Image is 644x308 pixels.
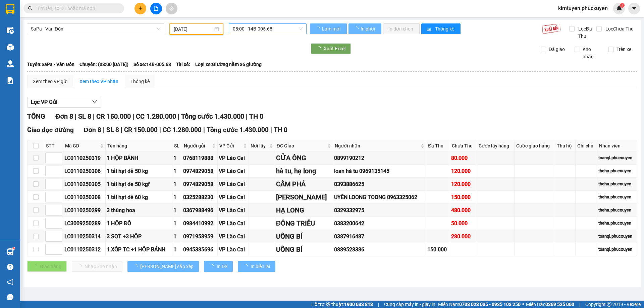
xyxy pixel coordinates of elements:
[173,232,181,241] div: 1
[576,25,596,40] span: Lọc Đã Thu
[63,230,106,243] td: LC0110250314
[277,142,326,149] span: ĐC Giao
[522,303,524,306] span: ⚪️
[27,261,67,272] button: Giao hàng
[598,181,636,187] div: theha.phucxuyen
[607,302,611,307] span: copyright
[451,206,476,214] div: 480.000
[121,126,122,134] span: |
[63,204,106,217] td: LC0110250299
[348,23,381,34] button: In phơi
[183,154,216,162] div: 0768119888
[378,301,379,308] span: |
[354,26,360,31] span: loading
[450,140,477,151] th: Chưa Thu
[172,140,182,151] th: SL
[515,140,555,151] th: Cước giao hàng
[311,301,373,308] span: Hỗ trợ kỹ thuật:
[334,154,425,162] div: 0899190212
[311,43,351,54] button: Xuất Excel
[107,219,171,228] div: 1 HỘP ĐỒ
[7,27,14,34] img: warehouse-icon
[159,126,161,134] span: |
[28,6,33,11] span: search
[27,112,45,120] span: TỔNG
[451,180,476,188] div: 120.000
[218,230,249,243] td: VP Lào Cai
[243,264,251,269] span: loading
[7,248,14,255] img: warehouse-icon
[183,219,216,228] div: 0984410992
[555,140,576,151] th: Thu hộ
[79,61,128,68] span: Chuyến: (08:00 [DATE])
[195,61,262,68] span: Loại xe: Giường nằm 36 giường
[72,261,122,272] button: Nhập kho nhận
[316,46,324,51] span: loading
[174,25,213,33] input: 01/10/2025
[276,244,332,255] div: UÔNG BÍ
[427,26,432,32] span: bar-chart
[173,180,181,188] div: 1
[207,126,269,134] span: Tổng cước 1.430.000
[542,23,561,34] img: 9k=
[78,112,91,120] span: SL 8
[219,206,248,214] div: VP Lào Cai
[92,99,97,105] span: down
[438,301,521,308] span: Miền Nam
[427,245,449,254] div: 150.000
[65,142,99,149] span: Mã GD
[150,3,162,14] button: file-add
[183,206,216,214] div: 0367988496
[183,180,216,188] div: 0974829058
[233,24,303,34] span: 08:00 - 14B-005.68
[64,232,104,241] div: LC0110250314
[276,231,332,242] div: UÔNG BÍ
[219,232,248,241] div: VP Lào Cai
[383,23,420,34] button: In đơn chọn
[107,154,171,162] div: 1 HỘP BÁNH
[133,264,140,269] span: loading
[7,44,14,51] img: warehouse-icon
[183,232,216,241] div: 0971958959
[435,25,455,33] span: Thống kê
[477,140,515,151] th: Cước lấy hàng
[580,46,603,60] span: Kho nhận
[163,126,202,134] span: CC 1.280.000
[33,78,67,85] div: Xem theo VP gửi
[96,112,131,120] span: CR 150.000
[169,6,174,11] span: aim
[135,3,146,14] button: plus
[459,302,521,307] strong: 0708 023 035 - 0935 103 250
[384,301,436,308] span: Cung cấp máy in - giấy in:
[251,263,270,270] span: In biên lai
[27,62,74,67] b: Tuyến: SaPa - Vân Đồn
[7,77,14,84] img: solution-icon
[276,218,332,229] div: ĐÔNG TRIỀU
[598,233,636,240] div: toanql.phucxuyen
[322,25,341,33] span: Làm mới
[218,178,249,191] td: VP Lào Cai
[546,46,568,53] span: Đã giao
[334,206,425,214] div: 0329332975
[334,232,425,241] div: 0387916487
[31,98,57,106] span: Lọc VP Gửi
[598,155,636,161] div: toanql.phucxuyen
[218,217,249,230] td: VP Lào Cai
[154,6,158,11] span: file-add
[31,24,160,34] span: SaPa - Vân Đồn
[107,180,171,188] div: 1 tải hạt de 50 kgf
[84,126,102,134] span: Đơn 8
[276,179,332,189] div: CẨM PHẢ
[598,246,636,253] div: toanql.phucxuyen
[545,302,574,307] strong: 0369 525 060
[13,247,15,249] sup: 1
[7,279,13,285] span: notification
[598,168,636,174] div: theha.phucxuyen
[621,3,623,8] span: 1
[138,6,143,11] span: plus
[451,154,476,162] div: 80.000
[55,112,73,120] span: Đơn 8
[334,180,425,188] div: 0393886625
[127,261,199,272] button: [PERSON_NAME] sắp xếp
[178,112,179,120] span: |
